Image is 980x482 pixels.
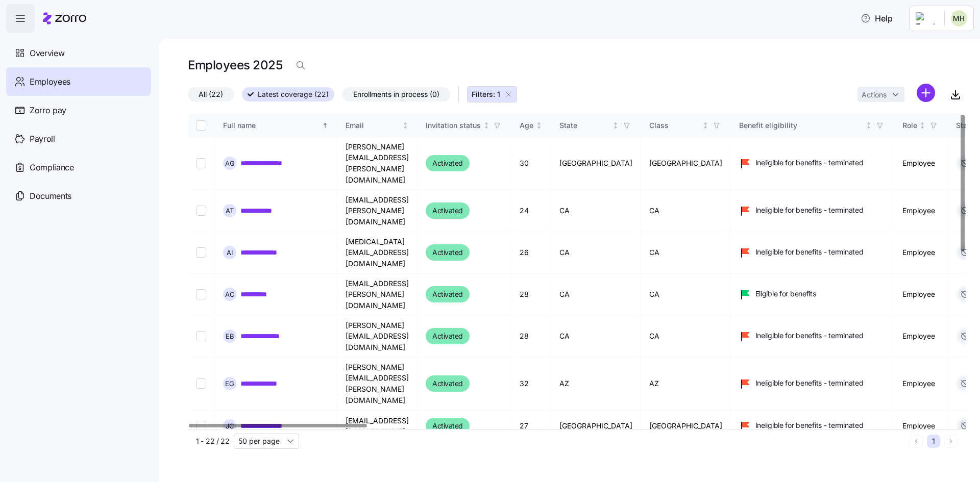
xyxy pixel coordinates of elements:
th: Invitation statusNot sorted [418,114,511,137]
a: Employees [6,67,151,96]
td: AZ [551,358,641,411]
span: Actions [862,91,887,98]
td: 26 [511,232,551,274]
td: AZ [641,358,731,411]
th: ClassNot sorted [641,114,731,137]
span: Activated [432,330,463,342]
span: Compliance [30,161,74,174]
input: Select record 3 [196,247,206,258]
th: Full nameSorted ascending [215,114,337,137]
button: Actions [857,87,904,102]
span: Ineligible for benefits - terminated [755,378,864,388]
div: Full name [223,120,320,131]
button: Help [852,8,901,29]
td: [GEOGRAPHIC_DATA] [641,137,731,190]
td: [EMAIL_ADDRESS][PERSON_NAME][DOMAIN_NAME] [337,274,418,316]
td: CA [641,316,731,358]
svg: add icon [917,84,935,102]
div: Not sorted [612,122,619,129]
td: CA [551,232,641,274]
td: 24 [511,190,551,232]
span: Help [861,12,893,24]
td: CA [551,190,641,232]
button: 1 [927,435,940,448]
input: Select record 6 [196,378,206,389]
div: Invitation status [426,120,481,131]
button: Next page [944,435,958,448]
span: A G [225,160,235,167]
button: Filters: 1 [467,86,517,103]
td: Employee [894,316,948,358]
td: [MEDICAL_DATA][EMAIL_ADDRESS][DOMAIN_NAME] [337,232,418,274]
a: Documents [6,182,151,210]
a: Overview [6,39,151,67]
td: [EMAIL_ADDRESS][PERSON_NAME][DOMAIN_NAME] [337,190,418,232]
span: Ineligible for benefits - terminated [755,331,864,341]
div: Sorted ascending [322,122,329,129]
td: CA [641,232,731,274]
input: Select record 1 [196,158,206,168]
th: AgeNot sorted [511,114,551,137]
td: Employee [894,274,948,316]
span: Activated [432,205,463,217]
span: Activated [432,420,463,432]
a: Payroll [6,124,151,153]
span: Employees [30,75,70,88]
span: J C [226,423,234,429]
input: Select record 2 [196,206,206,216]
div: Email [346,120,400,131]
h1: Employees 2025 [188,57,282,73]
span: Documents [30,190,71,202]
span: Ineligible for benefits - terminated [755,158,864,168]
td: [PERSON_NAME][EMAIL_ADDRESS][DOMAIN_NAME] [337,316,418,358]
td: [GEOGRAPHIC_DATA] [641,411,731,442]
button: Previous page [910,435,923,448]
span: Ineligible for benefits - terminated [755,420,864,430]
td: CA [641,274,731,316]
td: Employee [894,411,948,442]
td: Employee [894,190,948,232]
td: 28 [511,274,551,316]
img: Employer logo [916,12,936,24]
div: Not sorted [483,122,490,129]
span: E B [226,333,234,340]
input: Select record 4 [196,289,206,299]
a: Compliance [6,153,151,182]
span: Latest coverage (22) [258,88,329,101]
td: [EMAIL_ADDRESS][DOMAIN_NAME] [337,411,418,442]
th: Benefit eligibilityNot sorted [731,114,894,137]
span: Activated [432,288,463,300]
span: Filters: 1 [472,89,500,99]
th: RoleNot sorted [894,114,948,137]
td: 30 [511,137,551,190]
td: 32 [511,358,551,411]
td: Employee [894,232,948,274]
div: Age [520,120,533,131]
span: Ineligible for benefits - terminated [755,205,864,215]
span: All (22) [199,88,223,101]
span: 1 - 22 / 22 [196,436,230,446]
span: Enrollments in process (0) [353,88,439,101]
td: 27 [511,411,551,442]
th: EmailNot sorted [337,114,418,137]
div: Class [649,120,700,131]
img: 4bb4d33d2aab9f94488d121043bef0b8 [951,10,967,27]
div: Not sorted [535,122,543,129]
div: State [559,120,610,131]
div: Not sorted [702,122,709,129]
span: A I [227,249,233,256]
span: A T [226,208,234,214]
span: Activated [432,157,463,169]
span: Activated [432,246,463,259]
div: Not sorted [865,122,872,129]
span: Activated [432,377,463,390]
div: Role [902,120,917,131]
input: Select all records [196,120,206,131]
td: [PERSON_NAME][EMAIL_ADDRESS][PERSON_NAME][DOMAIN_NAME] [337,358,418,411]
td: CA [641,190,731,232]
th: StateNot sorted [551,114,641,137]
a: Zorro pay [6,96,151,124]
div: Benefit eligibility [739,120,864,131]
span: A C [225,291,235,298]
span: E G [225,380,234,387]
